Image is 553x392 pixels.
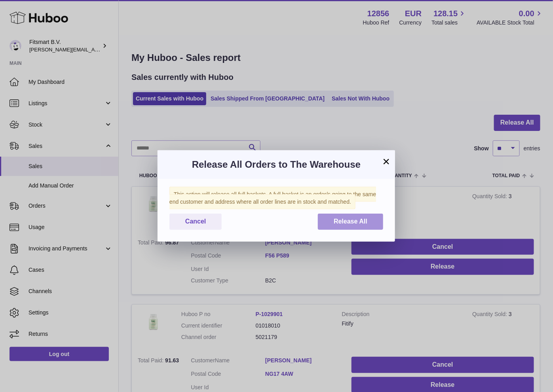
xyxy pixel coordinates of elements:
button: Release All [318,214,383,230]
h3: Release All Orders to The Warehouse [169,158,383,171]
button: Cancel [169,214,222,230]
span: This action will release all full baskets. A full basket is an order/s going to the same end cust... [169,187,376,209]
span: Cancel [185,218,206,225]
span: Release All [334,218,367,225]
button: × [382,157,391,166]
